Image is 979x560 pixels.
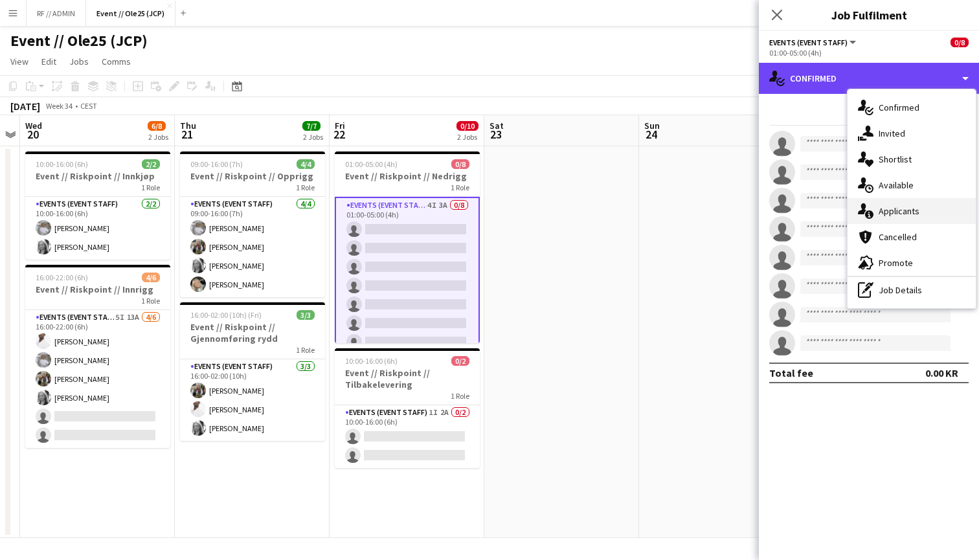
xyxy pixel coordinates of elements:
[148,121,166,131] span: 6/8
[296,183,315,192] span: 1 Role
[303,132,323,142] div: 2 Jobs
[333,127,345,142] span: 22
[297,310,315,320] span: 3/3
[36,159,88,169] span: 10:00-16:00 (6h)
[180,170,325,182] h3: Event // Riskpoint // Opprigg
[848,250,976,276] div: Promote
[925,366,958,379] div: 0.00 KR
[180,120,196,131] span: Thu
[86,1,175,26] button: Event // Ole25 (JCP)
[43,101,75,111] span: Week 34
[642,127,660,142] span: 24
[769,48,969,58] div: 01:00-05:00 (4h)
[335,405,480,468] app-card-role: Events (Event Staff)1I2A0/210:00-16:00 (6h)
[25,265,170,448] app-job-card: 16:00-22:00 (6h)4/6Event // Riskpoint // Innrigg1 RoleEvents (Event Staff)5I13A4/616:00-22:00 (6h...
[25,151,170,260] app-job-card: 10:00-16:00 (6h)2/2Event // Riskpoint // Innkjøp1 RoleEvents (Event Staff)2/210:00-16:00 (6h)[PER...
[345,159,398,169] span: 01:00-05:00 (4h)
[848,224,976,250] div: Cancelled
[148,132,168,142] div: 2 Jobs
[25,284,170,295] h3: Event // Riskpoint // Innrigg
[5,53,34,70] a: View
[141,296,160,306] span: 1 Role
[457,132,478,142] div: 2 Jobs
[335,151,480,343] app-job-card: 01:00-05:00 (4h)0/8Event // Riskpoint // Nedrigg1 RoleEvents (Event Staff)4I3A0/801:00-05:00 (4h)
[27,1,86,26] button: RF // ADMIN
[80,101,97,111] div: CEST
[36,53,62,70] a: Edit
[335,197,480,375] app-card-role: Events (Event Staff)4I3A0/801:00-05:00 (4h)
[759,63,979,94] div: Confirmed
[456,121,478,131] span: 0/10
[180,359,325,441] app-card-role: Events (Event Staff)3/316:00-02:00 (10h)[PERSON_NAME][PERSON_NAME][PERSON_NAME]
[297,159,315,169] span: 4/4
[141,183,160,192] span: 1 Role
[25,197,170,260] app-card-role: Events (Event Staff)2/210:00-16:00 (6h)[PERSON_NAME][PERSON_NAME]
[489,120,504,131] span: Sat
[180,321,325,344] h3: Event // Riskpoint // Gjennomføring rydd
[69,56,89,67] span: Jobs
[848,277,976,303] div: Job Details
[142,273,160,282] span: 4/6
[451,356,469,366] span: 0/2
[335,170,480,182] h3: Event // Riskpoint // Nedrigg
[25,170,170,182] h3: Event // Riskpoint // Innkjøp
[190,310,262,320] span: 16:00-02:00 (10h) (Fri)
[451,159,469,169] span: 0/8
[335,348,480,468] app-job-card: 10:00-16:00 (6h)0/2Event // Riskpoint // Tilbakelevering1 RoleEvents (Event Staff)1I2A0/210:00-16...
[10,31,148,50] h1: Event // Ole25 (JCP)
[180,197,325,297] app-card-role: Events (Event Staff)4/409:00-16:00 (7h)[PERSON_NAME][PERSON_NAME][PERSON_NAME][PERSON_NAME]
[296,345,315,355] span: 1 Role
[190,159,243,169] span: 09:00-16:00 (7h)
[759,6,979,23] h3: Job Fulfilment
[644,120,660,131] span: Sun
[848,172,976,198] div: Available
[180,302,325,441] app-job-card: 16:00-02:00 (10h) (Fri)3/3Event // Riskpoint // Gjennomføring rydd1 RoleEvents (Event Staff)3/316...
[180,151,325,297] app-job-card: 09:00-16:00 (7h)4/4Event // Riskpoint // Opprigg1 RoleEvents (Event Staff)4/409:00-16:00 (7h)[PER...
[25,120,42,131] span: Wed
[64,53,94,70] a: Jobs
[769,38,848,47] span: Events (Event Staff)
[335,120,345,131] span: Fri
[848,146,976,172] div: Shortlist
[96,53,136,70] a: Comms
[848,198,976,224] div: Applicants
[769,366,813,379] div: Total fee
[345,356,398,366] span: 10:00-16:00 (6h)
[102,56,131,67] span: Comms
[451,391,469,401] span: 1 Role
[25,310,170,448] app-card-role: Events (Event Staff)5I13A4/616:00-22:00 (6h)[PERSON_NAME][PERSON_NAME][PERSON_NAME][PERSON_NAME]
[951,38,969,47] span: 0/8
[848,120,976,146] div: Invited
[36,273,88,282] span: 16:00-22:00 (6h)
[488,127,504,142] span: 23
[23,127,42,142] span: 20
[451,183,469,192] span: 1 Role
[10,56,28,67] span: View
[769,38,858,47] button: Events (Event Staff)
[10,100,40,113] div: [DATE]
[41,56,56,67] span: Edit
[335,367,480,390] h3: Event // Riskpoint // Tilbakelevering
[848,95,976,120] div: Confirmed
[178,127,196,142] span: 21
[142,159,160,169] span: 2/2
[302,121,321,131] span: 7/7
